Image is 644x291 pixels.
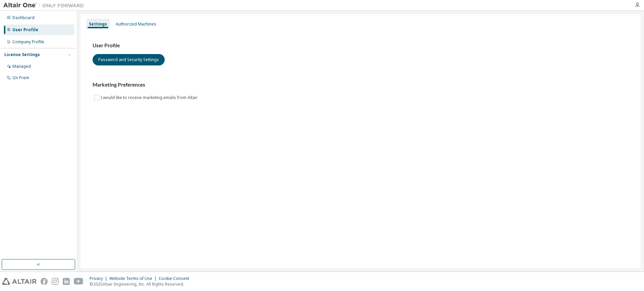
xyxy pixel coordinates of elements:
img: linkedin.svg [63,278,70,285]
h3: User Profile [93,42,629,49]
div: License Settings [4,52,40,57]
div: Dashboard [12,15,35,20]
div: Company Profile [12,39,44,45]
div: Cookie Consent [159,276,193,281]
p: © 2025 Altair Engineering, Inc. All Rights Reserved. [90,281,193,287]
div: Settings [89,21,107,27]
div: On Prem [12,75,29,81]
div: Website Terms of Use [109,276,159,281]
label: I would like to receive marketing emails from Altair [101,94,199,102]
img: Altair One [3,2,87,9]
div: User Profile [12,27,38,33]
h3: Marketing Preferences [93,82,629,88]
button: Password and Security Settings [93,54,165,65]
img: facebook.svg [41,278,48,285]
img: altair_logo.svg [2,278,37,285]
img: youtube.svg [74,278,84,285]
div: Managed [12,64,31,69]
div: Privacy [90,276,109,281]
img: instagram.svg [52,278,59,285]
div: Authorized Machines [116,21,156,27]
